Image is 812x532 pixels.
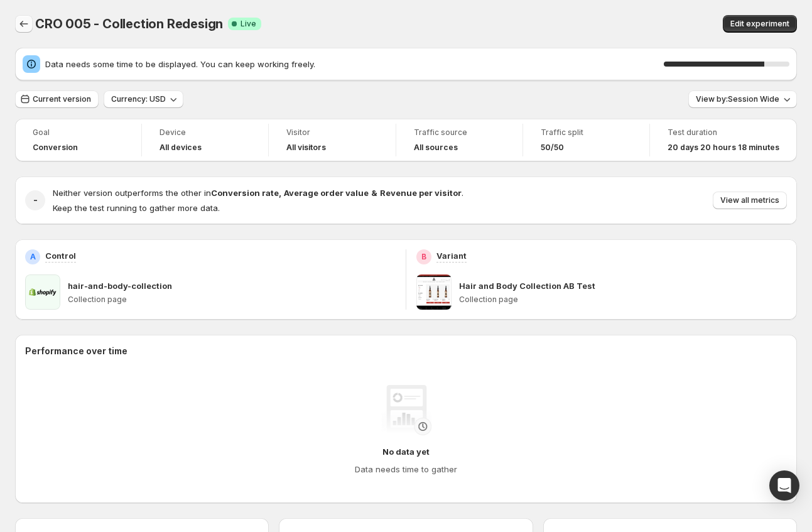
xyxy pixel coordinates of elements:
span: Data needs some time to be displayed. You can keep working freely. [45,58,664,70]
span: Test duration [668,128,779,138]
button: View by:Session Wide [688,90,797,108]
a: Traffic sourceAll sources [414,126,505,154]
button: View all metrics [713,192,787,209]
span: Live [241,19,256,29]
span: CRO 005 - Collection Redesign [35,16,223,31]
span: Current version [33,94,91,104]
span: Neither version outperforms the other in . [53,188,463,198]
h4: Data needs time to gather [355,463,457,475]
span: 20 days 20 hours 18 minutes [668,143,779,153]
a: Traffic split50/50 [541,126,632,154]
p: Collection page [68,295,396,305]
button: Current version [15,90,99,108]
h4: All visitors [286,143,326,153]
button: Edit experiment [723,15,797,33]
h2: - [33,194,38,207]
span: Traffic split [541,128,632,138]
strong: , [279,188,281,198]
a: Test duration20 days 20 hours 18 minutes [668,126,779,154]
span: Visitor [286,128,377,138]
a: VisitorAll visitors [286,126,377,154]
span: Goal [33,128,124,138]
span: Conversion [33,143,78,153]
p: Collection page [459,295,787,305]
h4: No data yet [382,445,430,458]
strong: Revenue per visitor [380,188,462,198]
h2: Performance over time [25,345,787,357]
button: Back [15,15,33,33]
span: View by: Session Wide [696,94,779,104]
span: 50/50 [541,143,564,153]
img: No data yet [381,385,431,435]
p: hair-and-body-collection [68,280,172,292]
span: Currency: USD [111,94,166,104]
span: View all metrics [720,195,779,205]
img: Hair and Body Collection AB Test [416,274,452,310]
p: Control [45,249,76,262]
h2: B [421,252,426,262]
strong: Average order value [284,188,369,198]
a: GoalConversion [33,126,124,154]
h4: All devices [160,143,202,153]
span: Traffic source [414,128,505,138]
span: Device [160,128,251,138]
strong: & [371,188,377,198]
p: Variant [436,249,467,262]
h2: A [30,252,36,262]
span: Keep the test running to gather more data. [53,203,220,213]
h4: All sources [414,143,458,153]
div: Open Intercom Messenger [769,470,799,501]
img: hair-and-body-collection [25,274,60,310]
strong: Conversion rate [211,188,279,198]
p: Hair and Body Collection AB Test [459,280,595,292]
a: DeviceAll devices [160,126,251,154]
button: Currency: USD [104,90,183,108]
span: Edit experiment [730,19,789,29]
